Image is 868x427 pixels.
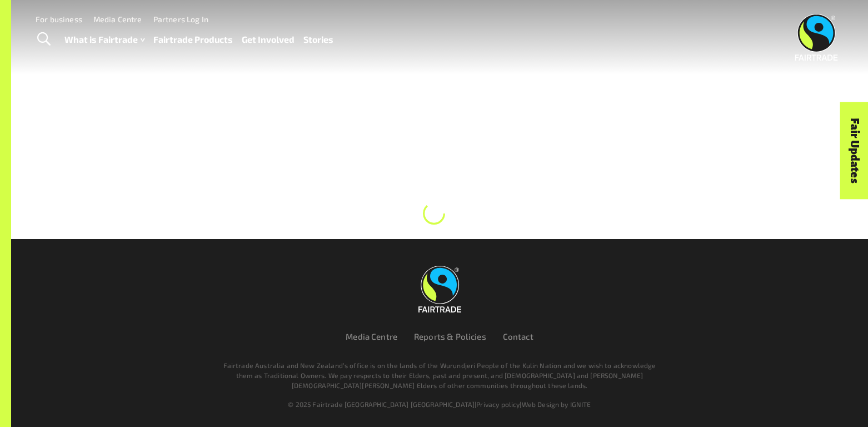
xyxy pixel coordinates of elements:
div: | | [105,399,774,409]
a: Stories [303,32,333,48]
a: Media Centre [93,14,142,24]
img: Fairtrade Australia New Zealand logo [418,266,461,312]
a: For business [36,14,82,24]
p: Fairtrade Australia and New Zealand’s office is on the lands of the Wurundjeri People of the Kuli... [218,360,661,390]
a: Web Design by IGNITE [522,400,591,408]
img: Fairtrade Australia New Zealand logo [795,14,838,61]
a: Privacy policy [476,400,520,408]
a: Contact [503,331,533,341]
a: Fairtrade Products [153,32,233,48]
span: © 2025 Fairtrade [GEOGRAPHIC_DATA] [GEOGRAPHIC_DATA] [288,400,475,408]
a: Get Involved [242,32,295,48]
a: Reports & Policies [414,331,486,341]
a: Media Centre [346,331,397,341]
a: What is Fairtrade [64,32,144,48]
a: Toggle Search [30,26,57,53]
a: Partners Log In [153,14,208,24]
